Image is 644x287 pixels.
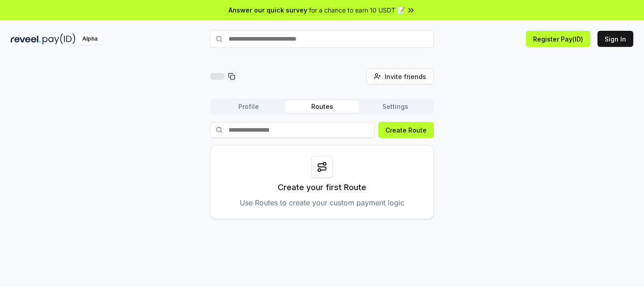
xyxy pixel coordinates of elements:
span: Invite friends [385,72,426,81]
span: for a chance to earn 10 USDT 📝 [309,5,405,15]
button: Profile [212,100,285,113]
button: Sign In [597,31,633,47]
p: Create your first Route [278,181,366,194]
div: Alpha [77,33,102,45]
button: Register Pay(ID) [526,31,590,47]
button: Create Route [378,122,434,138]
button: Routes [285,100,359,113]
button: Settings [359,100,432,113]
button: Invite friends [366,68,434,84]
span: Answer our quick survey [229,5,307,15]
p: Use Routes to create your custom payment logic [240,197,404,208]
img: reveel_dark [11,33,41,45]
img: pay_id [42,33,76,45]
